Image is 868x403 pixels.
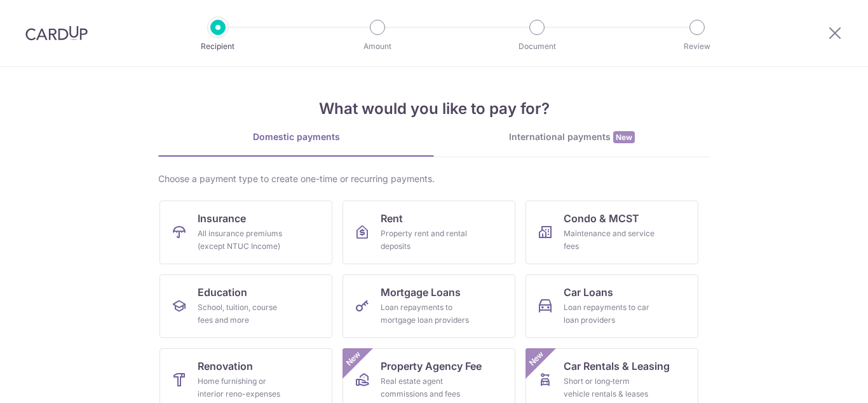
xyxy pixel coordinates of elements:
div: Loan repayments to mortgage loan providers [381,301,472,327]
iframe: Opens a widget where you can find more information [787,365,855,397]
div: School, tuition, course fees and more [198,301,289,327]
a: RentProperty rent and rental deposits [342,201,515,264]
a: Car LoansLoan repayments to car loan providers [526,274,698,338]
span: Education [198,285,247,300]
span: Renovation [198,358,253,374]
div: Domestic payments [158,131,434,143]
a: InsuranceAll insurance premiums (except NTUC Income) [159,201,332,264]
div: Loan repayments to car loan providers [564,301,655,327]
div: International payments [434,131,710,144]
p: Document [490,40,584,53]
span: Condo & MCST [564,211,639,226]
a: Condo & MCSTMaintenance and service fees [526,201,698,264]
h4: What would you like to pay for? [158,97,710,120]
img: CardUp [25,25,88,41]
span: Mortgage Loans [381,285,461,300]
span: New [343,348,364,369]
p: Recipient [171,40,265,53]
p: Review [650,40,744,53]
span: New [526,348,547,369]
div: Maintenance and service fees [564,227,655,253]
span: New [613,131,635,143]
span: Insurance [198,211,246,226]
span: Property Agency Fee [381,358,482,374]
span: Car Rentals & Leasing [564,358,670,374]
span: Rent [381,211,403,226]
div: Choose a payment type to create one-time or recurring payments. [158,173,710,185]
a: EducationSchool, tuition, course fees and more [159,274,332,338]
div: Real estate agent commissions and fees [381,375,472,400]
a: Mortgage LoansLoan repayments to mortgage loan providers [342,274,515,338]
div: All insurance premiums (except NTUC Income) [198,227,289,253]
div: Home furnishing or interior reno-expenses [198,375,289,400]
p: Amount [330,40,424,53]
div: Property rent and rental deposits [381,227,472,253]
div: Short or long‑term vehicle rentals & leases [564,375,655,400]
span: Car Loans [564,285,613,300]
